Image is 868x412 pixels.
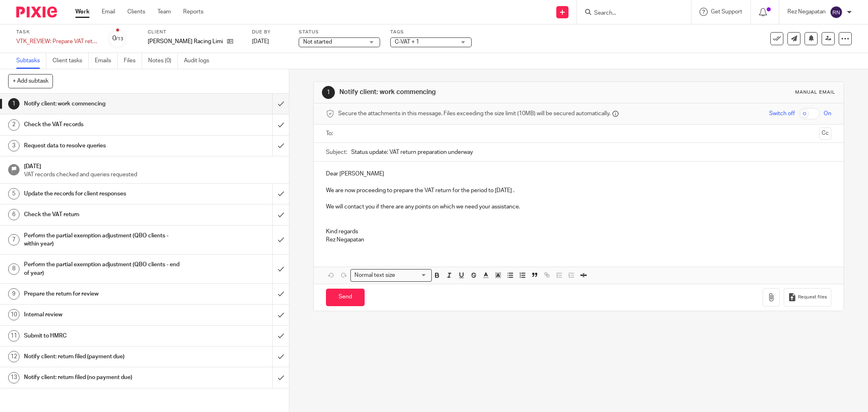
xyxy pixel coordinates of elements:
small: /13 [116,37,123,41]
div: 1 [8,98,20,110]
label: To: [326,129,335,138]
div: 7 [8,234,20,245]
span: Get Support [711,9,742,15]
h1: Check the VAT records [24,118,184,131]
h1: Submit to HMRC [24,330,184,342]
h1: Notify client: work commencing [339,88,596,96]
div: Search for option [350,269,432,282]
label: Task [16,29,98,35]
span: Normal text size [352,271,397,280]
button: Cc [819,127,831,140]
a: Notes (0) [148,53,178,69]
span: Not started [303,39,332,45]
div: 6 [8,209,20,220]
a: Team [157,8,171,16]
span: Switch off [769,110,795,118]
h1: Perform the partial exemption adjustment (QBO clients - within year) [24,230,184,250]
div: 5 [8,188,20,199]
label: Due by [252,29,289,35]
p: [PERSON_NAME] Racing Limited [148,37,223,46]
label: Client [148,29,242,35]
div: 12 [8,351,20,362]
span: On [824,110,831,118]
p: Rez Negapatan [326,236,831,244]
div: 9 [8,288,20,300]
label: Tags [390,29,472,35]
div: 3 [8,140,20,151]
p: Kind regards [326,228,831,236]
label: Status [299,29,380,35]
label: Subject: [326,148,347,156]
input: Send [326,289,365,306]
a: Email [102,8,115,16]
input: Search for option [398,271,427,280]
button: + Add subtask [8,74,53,88]
div: Manual email [795,89,835,96]
div: 11 [8,330,20,342]
a: Subtasks [16,53,46,69]
h1: Internal review [24,309,184,321]
h1: Notify client: return filed (payment due) [24,351,184,363]
img: svg%3E [830,6,843,19]
p: Rez Negapatan [787,8,826,16]
p: We will contact you if there are any points on which we need your assistance. [326,203,831,211]
span: Secure the attachments in this message. Files exceeding the size limit (10MB) will be secured aut... [338,110,610,118]
p: We are now proceeding to prepare the VAT return for the period to [DATE] . [326,186,831,195]
img: Pixie [16,7,57,18]
h1: Notify client: return filed (no payment due) [24,371,184,384]
h1: Request data to resolve queries [24,140,184,152]
input: Search [593,10,667,17]
div: VTK_REVIEW: Prepare VAT return including PE adjustment (QBO) - Adauxi is BK [16,37,98,46]
p: VAT records checked and queries requested [24,171,281,179]
span: [DATE] [252,39,269,44]
h1: Perform the partial exemption adjustment (QBO clients - end of year) [24,259,184,279]
div: 1 [322,86,335,99]
div: 2 [8,119,20,131]
a: Emails [95,53,118,69]
a: Audit logs [184,53,215,69]
a: Client tasks [52,53,89,69]
h1: Check the VAT return [24,208,184,221]
h1: [DATE] [24,160,281,171]
div: 13 [8,372,20,384]
button: Request files [784,288,831,307]
a: Work [75,8,90,16]
div: 10 [8,309,20,320]
a: Files [124,53,142,69]
h1: Prepare the return for review [24,288,184,300]
h1: Update the records for client responses [24,188,184,200]
span: Request files [798,294,827,300]
a: Clients [127,8,145,16]
h1: Notify client: work commencing [24,98,184,110]
div: 8 [8,263,20,275]
div: 0 [112,34,123,43]
p: Dear [PERSON_NAME] [326,170,831,178]
a: Reports [183,8,203,16]
span: C-VAT + 1 [395,39,419,45]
